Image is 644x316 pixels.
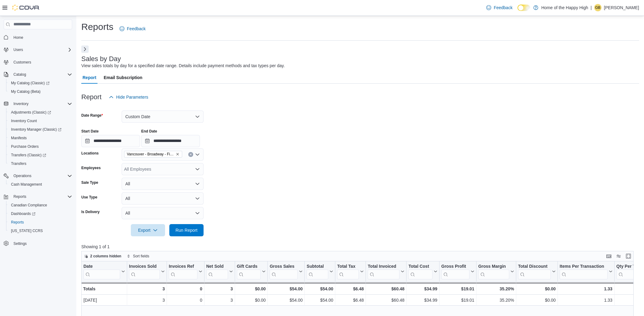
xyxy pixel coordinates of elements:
label: Locations [81,151,99,156]
div: $54.00 [307,285,333,292]
div: Gross Profit [441,263,469,269]
span: Purchase Orders [11,144,39,149]
button: Cash Management [6,180,75,189]
span: My Catalog (Beta) [11,89,41,94]
div: 0 [169,296,202,304]
button: Total Tax [337,263,364,279]
span: Cash Management [11,182,42,187]
div: $19.01 [441,296,474,304]
div: Date [83,263,120,269]
button: Catalog [11,71,28,78]
div: Subtotal [307,263,328,269]
button: Users [11,46,25,53]
button: Gross Sales [270,263,303,279]
p: | [591,4,592,11]
button: Subtotal [307,263,333,279]
div: Invoices Ref [169,263,197,269]
label: End Date [141,129,157,134]
span: Purchase Orders [9,143,72,150]
a: Cash Management [9,181,44,188]
button: Invoices Ref [169,263,202,279]
div: Net Sold [206,263,228,269]
div: 1.33 [560,296,613,304]
a: Transfers [9,160,29,167]
div: $60.48 [368,285,404,292]
a: Home [11,34,26,41]
span: Reports [9,219,72,226]
span: Vancouver - Broadway - Fire & Flower [127,151,175,157]
div: 3 [129,285,165,292]
span: Report [83,71,96,84]
div: Totals [83,285,125,292]
div: Total Tax [337,263,359,279]
span: My Catalog (Classic) [11,81,50,85]
button: Gift Cards [237,263,266,279]
div: Items Per Transaction [560,263,608,279]
span: Canadian Compliance [9,202,72,209]
div: 1.33 [560,285,613,292]
span: Inventory Manager (Classic) [9,126,72,133]
div: Invoices Sold [129,263,160,279]
span: My Catalog (Classic) [9,79,72,87]
div: Total Invoiced [368,263,399,269]
button: Total Cost [408,263,437,279]
button: Reports [1,192,75,201]
button: Inventory [11,100,31,107]
div: $60.48 [368,296,404,304]
div: $0.00 [237,285,266,292]
div: Items Per Transaction [560,263,608,269]
span: Reports [11,193,72,200]
div: Total Tax [337,263,359,269]
div: $0.00 [518,296,556,304]
button: Run Report [169,224,204,236]
span: Inventory Count [9,117,72,125]
span: Transfers [9,160,72,167]
div: [DATE] [83,296,125,304]
span: Transfers [11,161,26,166]
div: $54.00 [307,296,333,304]
button: Operations [1,172,75,180]
span: Adjustments (Classic) [11,110,51,115]
div: Gross Margin [478,263,509,269]
button: Date [83,263,125,279]
button: Gross Margin [478,263,514,279]
button: Users [1,45,75,54]
span: Feedback [127,26,145,32]
button: Export [131,224,165,236]
nav: Complex example [4,31,72,264]
a: Purchase Orders [9,143,41,150]
span: Feedback [494,5,512,11]
button: Sort fields [124,252,152,260]
a: My Catalog (Classic) [6,79,75,87]
span: Reports [13,194,26,199]
label: Use Type [81,195,97,200]
button: Open list of options [195,167,200,172]
span: [US_STATE] CCRS [11,228,43,233]
a: Transfers (Classic) [9,151,49,159]
div: $34.99 [408,285,437,292]
span: Export [134,224,161,236]
span: Vancouver - Broadway - Fire & Flower [124,151,182,158]
button: Settings [1,239,75,248]
span: Dashboards [9,210,72,217]
a: Adjustments (Classic) [6,108,75,117]
button: Canadian Compliance [6,201,75,209]
a: Manifests [9,134,29,142]
div: $54.00 [270,285,303,292]
button: Custom Date [122,111,204,123]
button: Enter fullscreen [625,252,632,260]
span: Adjustments (Classic) [9,109,72,116]
button: Display options [615,252,622,260]
div: 3 [129,296,165,304]
span: Cash Management [9,181,72,188]
span: Transfers (Classic) [9,151,72,159]
span: Reports [11,220,24,225]
div: Giovanna Barros [594,4,602,11]
a: Transfers (Classic) [6,151,75,159]
button: All [122,207,204,219]
label: Sale Type [81,180,98,185]
button: Open list of options [195,152,200,157]
span: Run Report [175,227,197,233]
div: $19.01 [441,285,474,292]
button: Total Discount [518,263,556,279]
